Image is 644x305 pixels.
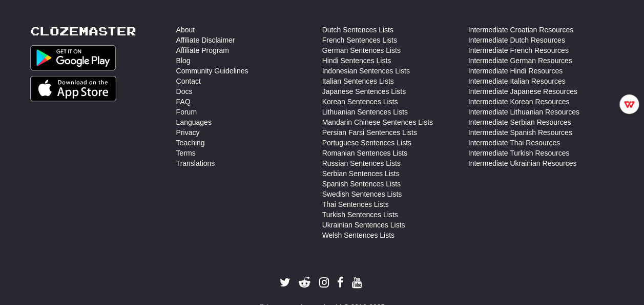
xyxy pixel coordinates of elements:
a: Affiliate Program [176,45,229,55]
img: Get it on App Store [30,76,117,102]
a: Welsh Sentences Lists [322,230,394,240]
a: Terms [176,148,196,158]
a: Dutch Sentences Lists [322,25,393,35]
a: Privacy [176,127,200,138]
a: Intermediate Lithuanian Resources [468,107,579,117]
a: Persian Farsi Sentences Lists [322,127,417,138]
a: Russian Sentences Lists [322,158,401,168]
a: About [176,25,195,35]
a: Turkish Sentences Lists [322,209,398,220]
a: FAQ [176,97,191,107]
a: Intermediate Hindi Resources [468,66,563,76]
a: Romanian Sentences Lists [322,148,408,158]
a: Contact [176,76,201,86]
a: Korean Sentences Lists [322,97,398,107]
a: Blog [176,55,191,66]
a: Intermediate German Resources [468,55,572,66]
a: Translations [176,158,215,168]
a: Hindi Sentences Lists [322,55,391,66]
a: Intermediate Ukrainian Resources [468,158,577,168]
a: Intermediate Japanese Resources [468,86,577,97]
a: Intermediate Serbian Resources [468,117,571,127]
a: Intermediate Turkish Resources [468,148,570,158]
a: French Sentences Lists [322,35,397,45]
a: Clozemaster [30,25,136,37]
a: Mandarin Chinese Sentences Lists [322,117,433,127]
a: Intermediate Korean Resources [468,97,570,107]
a: Serbian Sentences Lists [322,168,400,179]
a: Intermediate Italian Resources [468,76,566,86]
a: Japanese Sentences Lists [322,86,406,97]
a: Forum [176,107,197,117]
a: Intermediate Spanish Resources [468,127,572,138]
a: Portuguese Sentences Lists [322,138,411,148]
a: Swedish Sentences Lists [322,189,402,199]
a: Lithuanian Sentences Lists [322,107,408,117]
a: Spanish Sentences Lists [322,179,401,189]
a: Intermediate Croatian Resources [468,25,573,35]
a: Intermediate Thai Resources [468,138,560,148]
a: Languages [176,117,212,127]
a: Affiliate Disclaimer [176,35,235,45]
a: Community Guidelines [176,66,248,76]
a: Indonesian Sentences Lists [322,66,410,76]
a: German Sentences Lists [322,45,401,55]
img: Get it on Google Play [30,45,116,71]
a: Intermediate Dutch Resources [468,35,565,45]
a: Docs [176,86,193,97]
a: Thai Sentences Lists [322,199,389,209]
a: Intermediate French Resources [468,45,569,55]
a: Italian Sentences Lists [322,76,394,86]
a: Teaching [176,138,205,148]
a: Ukrainian Sentences Lists [322,220,405,230]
